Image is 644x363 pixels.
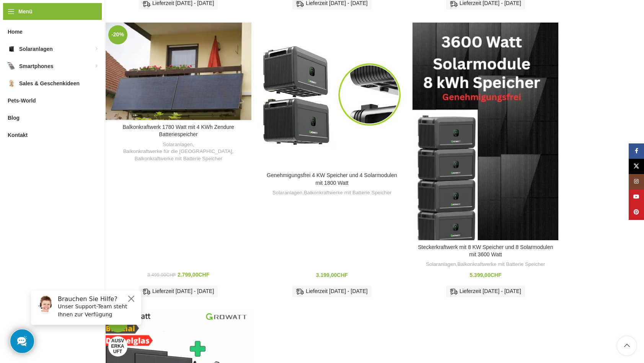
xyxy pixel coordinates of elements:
[8,25,23,39] span: Home
[292,286,371,297] div: Lieferzeit [DATE] - [DATE]
[8,80,15,87] img: Sales & Geschenkideen
[109,141,248,163] div: , ,
[108,336,127,356] span: Ausverkauft
[416,261,554,268] div: ,
[267,172,397,186] a: Genehmigungsfrei 4 KW Speicher und 4 Solarmodulen mit 1800 Watt
[629,205,644,220] a: Pinterest Social Link
[19,77,80,90] span: Sales & Geschenkideen
[457,261,545,268] a: Balkonkraftwerke mit Batterie Speicher
[259,23,405,168] a: Genehmigungsfrei 4 KW Speicher und 4 Solarmodulen mit 1800 Watt
[8,94,36,107] span: Pets-World
[18,7,33,16] span: Menü
[617,336,636,355] a: Scroll to top button
[33,11,112,18] h6: Brauchen Sie Hilfe?
[11,11,30,30] img: Customer service
[106,23,251,120] a: Balkonkraftwerk 1780 Watt mit 4 KWh Zendure Batteriespeicher
[418,244,553,258] a: Steckerkraftwerk mit 8 KW Speicher und 8 Solarmodulen mit 3600 Watt
[163,141,192,148] a: Solaranlagen
[102,10,111,19] button: Close
[19,59,53,73] span: Smartphones
[426,261,456,268] a: Solaranlagen
[629,159,644,174] a: X Social Link
[337,272,348,278] span: CHF
[412,23,558,240] a: Steckerkraftwerk mit 8 KW Speicher und 8 Solarmodulen mit 3600 Watt
[8,111,20,125] span: Blog
[629,143,644,159] a: Facebook Social Link
[629,174,644,189] a: Instagram Social Link
[135,155,222,163] a: Balkonkraftwerke mit Batterie Speicher
[166,272,176,278] span: CHF
[8,128,28,142] span: Kontakt
[147,272,176,278] bdi: 3.499,00
[304,189,391,197] a: Balkonkraftwerke mit Batterie Speicher
[8,45,15,53] img: Solaranlagen
[629,189,644,205] a: YouTube Social Link
[139,286,218,297] div: Lieferzeit [DATE] - [DATE]
[123,148,232,155] a: Balkonkraftwerke für die [GEOGRAPHIC_DATA]
[316,272,348,278] bdi: 3.199,00
[108,25,127,44] span: -20%
[178,272,209,278] bdi: 2.799,00
[123,124,234,138] a: Balkonkraftwerk 1780 Watt mit 4 KWh Zendure Batteriespeicher
[470,272,501,278] bdi: 5.399,00
[8,62,15,70] img: Smartphones
[446,286,525,297] div: Lieferzeit [DATE] - [DATE]
[33,18,112,34] p: Unser Support-Team steht Ihnen zur Verfügung
[19,42,53,56] span: Solaranlagen
[272,189,302,197] a: Solaranlagen
[491,272,502,278] span: CHF
[263,189,401,197] div: ,
[198,272,209,278] span: CHF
